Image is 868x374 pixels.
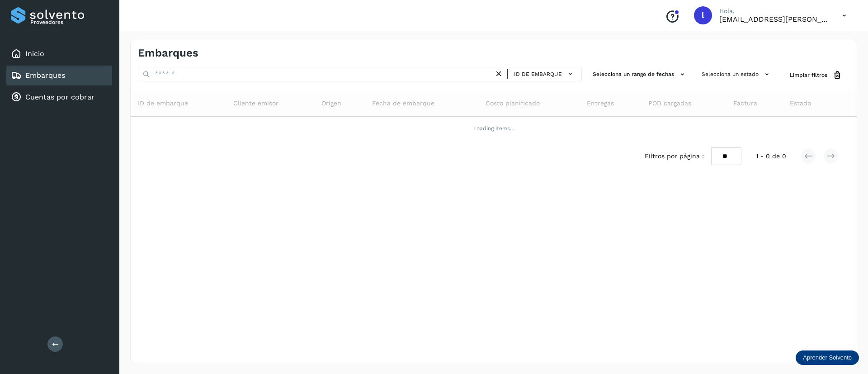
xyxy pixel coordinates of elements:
span: Filtros por página : [645,151,704,161]
div: Inicio [6,44,112,64]
button: Selecciona un rango de fechas [589,67,691,82]
p: Hola, [719,7,828,15]
div: Embarques [6,66,112,85]
span: ID de embarque [514,70,562,78]
button: Limpiar filtros [783,67,849,84]
span: Costo planificado [486,99,540,108]
span: Factura [733,99,757,108]
a: Cuentas por cobrar [25,93,94,101]
span: 1 - 0 de 0 [756,151,786,161]
button: Selecciona un estado [698,67,775,82]
span: Estado [790,99,811,108]
td: Loading items... [131,117,857,140]
span: Origen [321,99,341,108]
p: Proveedores [30,19,108,25]
span: Entregas [587,99,614,108]
p: Aprender Solvento [803,354,852,361]
span: Cliente emisor [233,99,278,108]
span: Limpiar filtros [790,71,827,79]
div: Cuentas por cobrar [6,87,112,107]
button: ID de embarque [511,67,578,80]
span: Fecha de embarque [372,99,434,108]
p: lauraamalia.castillo@xpertal.com [719,15,828,24]
a: Embarques [25,71,65,80]
span: ID de embarque [138,99,188,108]
h4: Embarques [138,47,198,60]
div: Aprender Solvento [796,350,859,365]
span: POD cargadas [648,99,691,108]
a: Inicio [25,49,44,58]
